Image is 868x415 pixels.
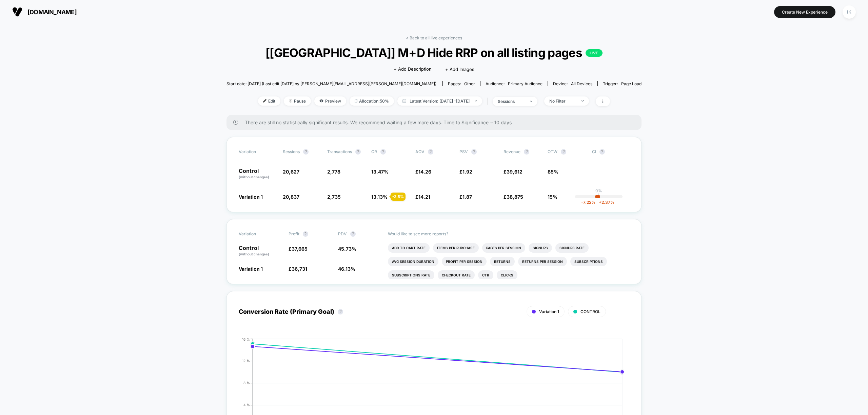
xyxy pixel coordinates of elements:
li: Returns Per Session [518,257,567,266]
span: Variation [239,149,276,155]
span: Variation [239,231,276,237]
span: | [486,96,493,106]
li: Signups [529,243,552,253]
span: £ [459,194,472,200]
span: CI [592,149,629,155]
span: Variation 1 [239,194,263,200]
span: 45.73 % [338,246,356,252]
span: 13.47 % [371,169,389,175]
li: Add To Cart Rate [388,243,430,253]
span: Device: [548,81,597,86]
span: 39,612 [507,169,522,175]
p: Control [239,168,276,180]
span: [[GEOGRAPHIC_DATA]] M+D Hide RRP on all listing pages [247,46,620,60]
span: all devices [571,81,592,86]
img: end [581,100,584,102]
span: 2.37 % [595,200,614,205]
span: Variation 1 [239,266,263,272]
li: Profit Per Session [442,257,487,266]
button: ? [599,149,605,155]
span: £ [504,169,522,175]
span: £ [415,169,431,175]
span: £ [289,246,308,252]
li: Subscriptions Rate [388,270,434,280]
img: end [475,100,477,102]
span: Revenue [504,149,520,154]
button: ? [355,149,361,155]
div: IK [843,5,856,19]
span: Page Load [621,81,642,86]
button: ? [380,149,386,155]
img: end [530,101,532,102]
div: No Filter [549,98,576,104]
span: 36,731 [292,266,307,272]
button: Create New Experience [774,6,835,18]
span: Profit [289,231,299,236]
span: Pause [284,96,311,106]
button: ? [303,231,308,237]
img: edit [263,99,267,103]
button: IK [841,5,858,19]
span: Preview [314,96,346,106]
span: + Add Images [445,67,474,72]
span: Transactions [327,149,352,154]
span: 14.26 [418,169,431,175]
li: Returns [490,257,515,266]
span: 1.87 [462,194,472,200]
li: Items Per Purchase [433,243,479,253]
span: + Add Description [394,66,432,73]
tspan: 16 % [242,337,250,341]
span: 38,875 [507,194,523,200]
button: ? [561,149,566,155]
li: Ctr [478,270,493,280]
tspan: 8 % [243,381,250,385]
span: Allocation: 50% [350,96,394,106]
span: -7.22 % [581,200,595,205]
span: 1.92 [462,169,472,175]
span: Primary Audience [508,81,542,86]
a: < Back to all live experiences [406,35,462,40]
img: calendar [402,99,406,103]
img: end [289,99,292,103]
span: 2,735 [327,194,341,200]
div: sessions [498,99,525,104]
button: ? [428,149,433,155]
span: 37,665 [292,246,308,252]
span: CONTROL [580,309,600,314]
li: Avg Session Duration [388,257,438,266]
button: [DOMAIN_NAME] [10,6,79,17]
span: £ [289,266,307,272]
span: (without changes) [239,175,269,179]
li: Checkout Rate [438,270,475,280]
span: --- [592,170,629,180]
div: Trigger: [603,81,642,86]
p: LIVE [586,49,603,57]
li: Clicks [497,270,517,280]
button: ? [524,149,529,155]
span: Edit [258,96,280,106]
tspan: 4 % [243,403,250,407]
p: Control [239,245,281,257]
div: Audience: [486,81,542,86]
span: CR [371,149,377,154]
span: Start date: [DATE] (Last edit [DATE] by [PERSON_NAME][EMAIL_ADDRESS][PERSON_NAME][DOMAIN_NAME]) [226,81,436,86]
img: rebalance [355,99,357,103]
span: + [599,200,601,205]
span: (without changes) [239,252,269,256]
span: other [464,81,475,86]
div: - 2.5 % [391,193,406,201]
li: Signups Rate [555,243,589,253]
span: 46.13 % [338,266,355,272]
li: Pages Per Session [482,243,525,253]
span: 13.13 % [371,194,388,200]
span: Sessions [283,149,300,154]
span: OTW [548,149,585,155]
span: PSV [459,149,468,154]
img: Visually logo [12,7,22,17]
button: ? [303,149,309,155]
div: Pages: [448,81,475,86]
p: 0% [595,188,602,193]
span: 20,627 [283,169,299,175]
button: ? [471,149,477,155]
span: 85% [548,169,558,175]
